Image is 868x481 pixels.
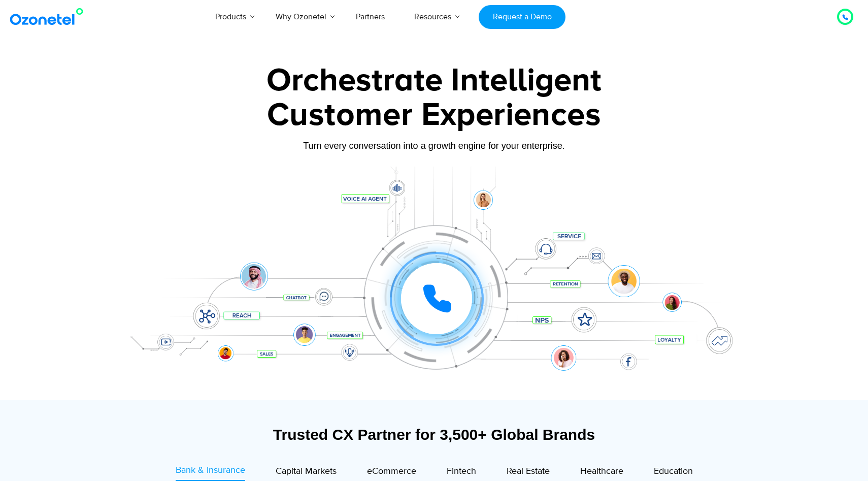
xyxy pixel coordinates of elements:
div: Orchestrate Intelligent [117,65,751,97]
div: Trusted CX Partner for 3,500+ Global Brands [122,426,746,443]
a: Request a Demo [479,5,565,29]
div: Turn every conversation into a growth engine for your enterprise. [117,140,751,151]
span: Education [654,466,693,477]
div: Customer Experiences [117,91,751,140]
span: Capital Markets [276,466,337,477]
span: Real Estate [507,466,550,477]
span: eCommerce [367,466,416,477]
span: Fintech [447,466,476,477]
span: Healthcare [580,466,623,477]
span: Bank & Insurance [176,465,245,476]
